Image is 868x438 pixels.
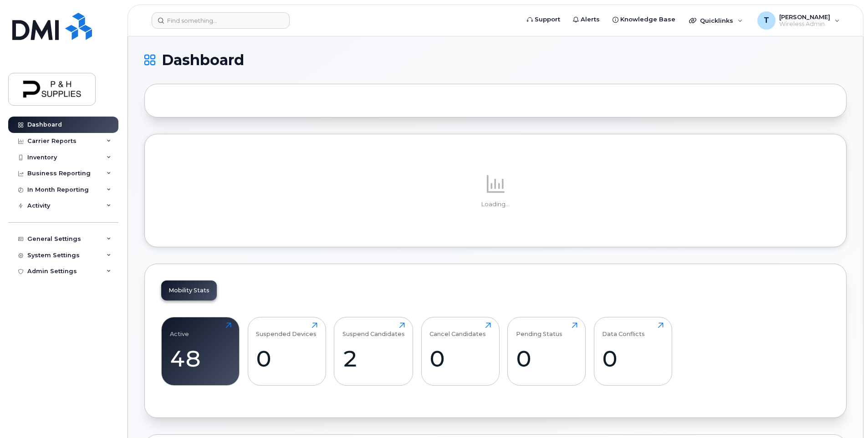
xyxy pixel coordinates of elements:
div: 0 [429,345,491,372]
div: Active [170,322,189,337]
div: 0 [516,345,577,372]
div: 0 [256,345,317,372]
a: Suspend Candidates2 [342,322,405,381]
a: Cancel Candidates0 [429,322,491,381]
span: Dashboard [162,53,244,67]
a: Suspended Devices0 [256,322,317,381]
a: Pending Status0 [516,322,577,381]
div: Suspend Candidates [342,322,405,337]
div: Data Conflicts [602,322,645,337]
a: Active48 [170,322,231,381]
div: 2 [342,345,405,372]
div: Pending Status [516,322,562,337]
div: 48 [170,345,231,372]
a: Data Conflicts0 [602,322,664,381]
p: Loading... [161,200,830,209]
div: Cancel Candidates [429,322,486,337]
div: Suspended Devices [256,322,317,337]
div: 0 [602,345,664,372]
